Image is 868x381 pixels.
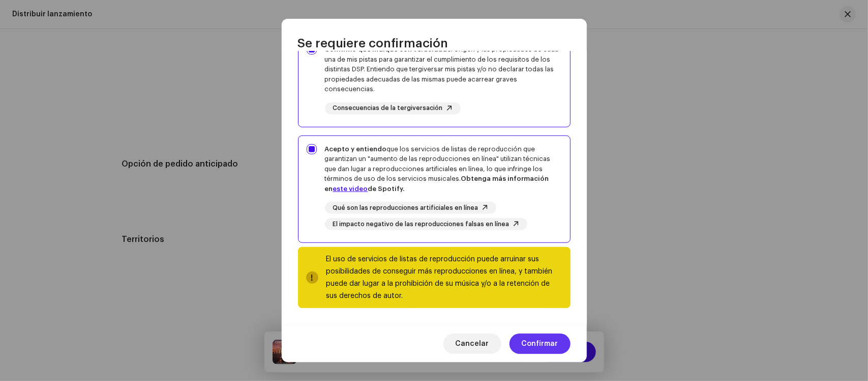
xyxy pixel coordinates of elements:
span: Cancelar [456,334,489,354]
p-togglebutton: Confirmo que indiqué con veracidadel origen y las propiedades de cada una de mis pistas para gara... [298,36,571,127]
strong: Acepto y entiendo [325,146,387,152]
p-togglebutton: Acepto y entiendoque los servicios de listas de reproducción que garantizan un "aumento de las re... [298,135,571,243]
a: este video [333,185,368,192]
span: Qué son las reproducciones artificiales en línea [333,205,478,211]
div: el origen y las propiedades de cada una de mis pistas para garantizar el cumplimiento de los requ... [325,44,562,94]
div: que los servicios de listas de reproducción que garantizan un "aumento de las reproducciones en l... [325,144,562,194]
span: El impacto negativo de las reproducciones falsas en línea [333,221,510,228]
span: Confirmar [522,334,558,354]
span: Consecuencias de la tergiversación [333,105,443,112]
span: Se requiere confirmación [298,35,448,51]
strong: Obtenga más información en de Spotify. [325,175,549,192]
button: Confirmar [510,334,571,354]
div: El uso de servicios de listas de reproducción puede arruinar sus posibilidades de conseguir más r... [326,253,562,302]
button: Cancelar [443,334,501,354]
